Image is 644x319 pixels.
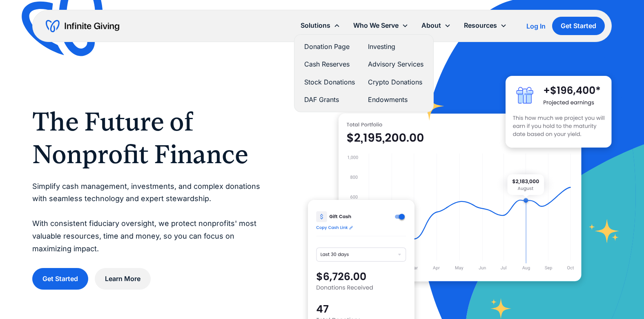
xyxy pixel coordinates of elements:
[339,113,582,281] img: nonprofit donation platform
[589,219,619,243] img: fundraising star
[46,20,119,33] a: home
[294,34,434,112] nav: Solutions
[368,77,423,88] a: Crypto Donations
[526,21,546,31] a: Log In
[301,20,330,31] div: Solutions
[415,17,457,34] div: About
[464,20,497,31] div: Resources
[368,41,423,52] a: Investing
[304,77,355,88] a: Stock Donations
[32,105,275,171] h1: The Future of Nonprofit Finance
[95,268,151,290] a: Learn More
[304,59,355,70] a: Cash Reserves
[32,268,88,290] a: Get Started
[304,41,355,52] a: Donation Page
[347,17,415,34] div: Who We Serve
[457,17,513,34] div: Resources
[368,59,423,70] a: Advisory Services
[353,20,399,31] div: Who We Serve
[304,94,355,105] a: DAF Grants
[32,180,275,255] p: Simplify cash management, investments, and complex donations with seamless technology and expert ...
[294,17,347,34] div: Solutions
[526,23,546,29] div: Log In
[552,17,605,35] a: Get Started
[421,20,441,31] div: About
[368,94,423,105] a: Endowments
